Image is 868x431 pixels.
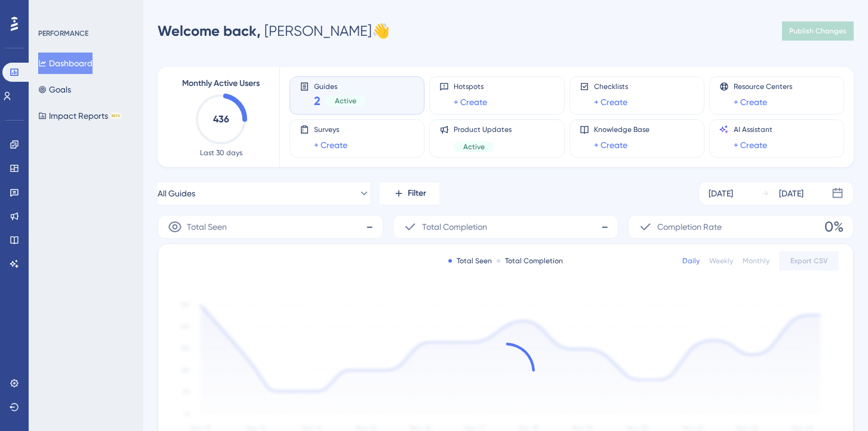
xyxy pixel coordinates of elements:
[213,113,229,125] text: 436
[779,251,839,270] button: Export CSV
[734,125,772,134] span: AI Assistant
[187,220,227,234] span: Total Seen
[454,125,512,134] span: Product Updates
[314,138,347,152] a: + Create
[709,256,733,266] div: Weekly
[314,125,347,134] span: Surveys
[314,93,321,109] span: 2
[158,186,195,201] span: All Guides
[594,95,627,109] a: + Create
[594,125,650,134] span: Knowledge Base
[366,217,373,236] span: -
[824,217,844,236] span: 0%
[790,256,828,266] span: Export CSV
[182,76,260,91] span: Monthly Active Users
[594,82,628,91] span: Checklists
[682,256,700,266] div: Daily
[454,82,487,91] span: Hotspots
[497,256,563,266] div: Total Completion
[314,82,366,90] span: Guides
[38,105,121,127] button: Impact ReportsBETA
[601,217,608,236] span: -
[789,26,847,36] span: Publish Changes
[454,95,487,109] a: + Create
[38,29,88,38] div: PERFORMANCE
[335,96,356,106] span: Active
[38,79,71,100] button: Goals
[779,186,804,201] div: [DATE]
[734,95,767,109] a: + Create
[657,220,722,234] span: Completion Rate
[734,82,792,91] span: Resource Centers
[408,186,426,201] span: Filter
[734,138,767,152] a: + Create
[110,113,121,119] div: BETA
[743,256,769,266] div: Monthly
[38,53,93,74] button: Dashboard
[448,256,492,266] div: Total Seen
[380,181,439,205] button: Filter
[200,148,242,158] span: Last 30 days
[594,138,627,152] a: + Create
[158,181,370,205] button: All Guides
[709,186,733,201] div: [DATE]
[782,21,854,41] button: Publish Changes
[158,21,390,41] div: [PERSON_NAME] 👋
[463,142,485,152] span: Active
[422,220,487,234] span: Total Completion
[158,22,261,39] span: Welcome back,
